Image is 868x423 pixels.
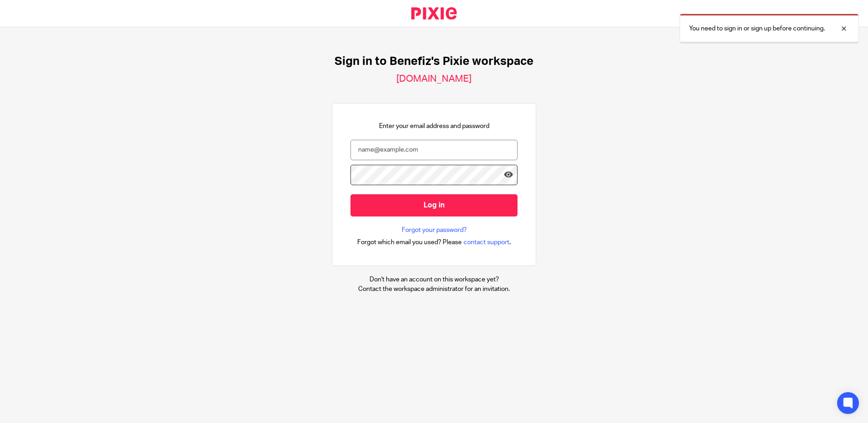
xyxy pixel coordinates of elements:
[396,73,472,85] h2: [DOMAIN_NAME]
[350,140,518,160] input: name@example.com
[358,275,510,284] p: Don't have an account on this workspace yet?
[358,285,510,294] p: Contact the workspace administrator for an invitation.
[464,238,509,247] span: contact support
[357,238,462,247] span: Forgot which email you used? Please
[335,54,533,69] h1: Sign in to Benefiz's Pixie workspace
[379,122,489,131] p: Enter your email address and password
[402,226,467,235] a: Forgot your password?
[357,237,511,247] div: .
[350,194,518,216] input: Log in
[689,24,825,33] p: You need to sign in or sign up before continuing.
